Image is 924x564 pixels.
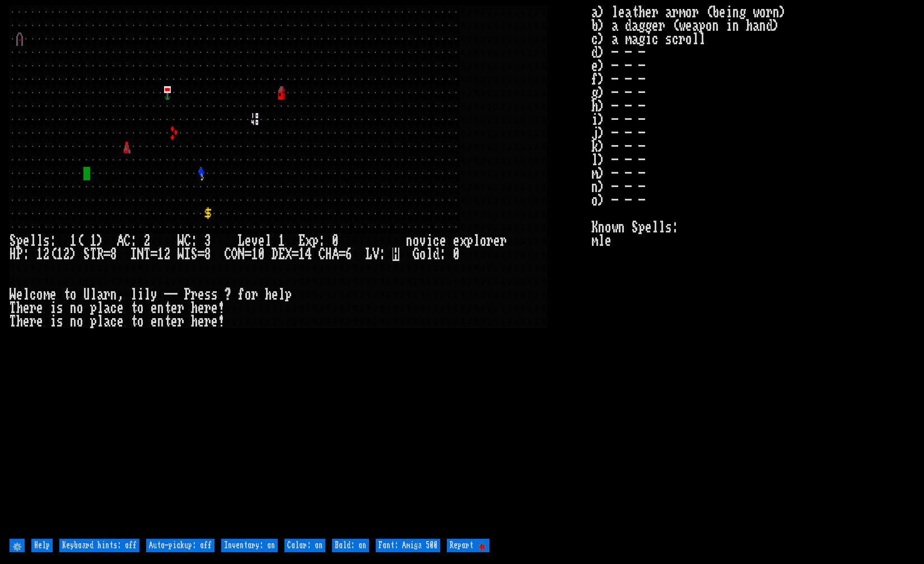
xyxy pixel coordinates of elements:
[144,288,151,301] div: l
[218,315,225,328] div: !
[97,248,104,261] div: R
[245,234,251,248] div: e
[23,315,30,328] div: e
[198,248,204,261] div: =
[151,288,157,301] div: y
[426,248,433,261] div: l
[23,234,30,248] div: e
[272,288,278,301] div: e
[83,248,90,261] div: S
[63,288,70,301] div: t
[63,248,70,261] div: 2
[251,288,258,301] div: r
[90,315,97,328] div: p
[591,6,915,536] stats: a) leather armor (being worn) b) a dagger (weapon in hand) c) a magic scroll d) - - - e) - - - f)...
[453,248,460,261] div: 0
[413,248,419,261] div: G
[198,315,204,328] div: e
[77,234,83,248] div: (
[90,248,97,261] div: T
[319,234,325,248] div: :
[332,234,339,248] div: 0
[379,248,386,261] div: :
[225,288,231,301] div: ?
[221,539,278,552] input: Inventory: on
[43,248,50,261] div: 2
[157,301,164,315] div: n
[346,248,352,261] div: 6
[305,248,312,261] div: 4
[30,234,36,248] div: l
[191,248,198,261] div: S
[110,288,117,301] div: n
[225,248,231,261] div: C
[198,288,204,301] div: e
[104,288,110,301] div: r
[36,315,43,328] div: e
[50,301,57,315] div: i
[43,288,50,301] div: m
[157,248,164,261] div: 1
[10,301,16,315] div: T
[164,315,171,328] div: t
[130,248,137,261] div: I
[110,248,117,261] div: 8
[23,248,30,261] div: :
[16,288,23,301] div: e
[204,315,211,328] div: r
[117,234,124,248] div: A
[218,301,225,315] div: !
[137,248,144,261] div: N
[473,234,480,248] div: l
[137,301,144,315] div: o
[419,248,426,261] div: o
[191,315,198,328] div: h
[184,288,191,301] div: P
[151,248,157,261] div: =
[447,539,489,552] input: Report 🐞
[104,248,110,261] div: =
[130,288,137,301] div: l
[285,248,292,261] div: X
[110,315,117,328] div: c
[16,315,23,328] div: h
[278,288,285,301] div: l
[366,248,372,261] div: L
[30,315,36,328] div: r
[178,315,184,328] div: r
[171,288,178,301] div: -
[117,288,124,301] div: ,
[10,248,16,261] div: H
[198,301,204,315] div: e
[97,315,104,328] div: l
[332,539,369,552] input: Bold: on
[211,288,218,301] div: s
[70,288,77,301] div: o
[104,301,110,315] div: a
[393,248,399,261] mark: H
[339,248,346,261] div: =
[245,288,251,301] div: o
[171,301,178,315] div: e
[117,315,124,328] div: e
[453,234,460,248] div: e
[57,301,63,315] div: s
[50,288,57,301] div: e
[278,248,285,261] div: E
[10,315,16,328] div: T
[413,234,419,248] div: o
[144,248,151,261] div: T
[164,288,171,301] div: -
[251,234,258,248] div: v
[10,234,16,248] div: S
[10,288,16,301] div: W
[57,248,63,261] div: 1
[36,301,43,315] div: e
[178,234,184,248] div: W
[50,315,57,328] div: i
[50,248,57,261] div: (
[36,288,43,301] div: o
[204,248,211,261] div: 8
[238,234,245,248] div: L
[130,234,137,248] div: :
